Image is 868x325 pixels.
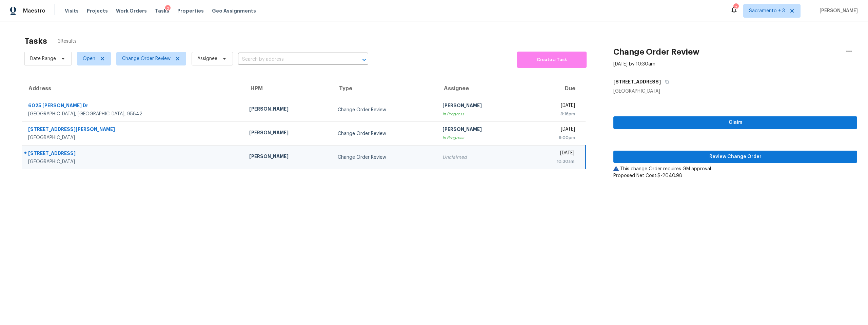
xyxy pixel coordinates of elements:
div: 6025 [PERSON_NAME] Dr [28,102,238,111]
h5: [STREET_ADDRESS] [613,78,661,85]
div: In Progress [442,134,520,141]
span: Geo Assignments [212,7,256,14]
div: [DATE] by 10:30am [613,61,655,68]
button: Review Change Order [613,151,857,163]
div: Change Order Review [338,154,431,161]
span: Maestro [23,7,45,14]
span: Create a Task [520,56,583,64]
div: [STREET_ADDRESS][PERSON_NAME] [28,126,238,134]
div: [STREET_ADDRESS] [28,150,238,158]
span: Claim [619,118,852,127]
div: Change Order Review [338,130,431,137]
div: [GEOGRAPHIC_DATA] [613,88,857,95]
th: Due [525,79,585,98]
div: This change Order requires GM approval [613,166,857,172]
span: 3 Results [58,38,77,45]
th: Address [22,79,244,98]
div: 10:30am [531,158,574,165]
div: [GEOGRAPHIC_DATA], [GEOGRAPHIC_DATA], 95842 [28,111,238,117]
div: 2 [733,4,738,11]
span: [PERSON_NAME] [817,7,858,14]
th: HPM [244,79,332,98]
input: Search by address [238,54,349,65]
span: Projects [87,7,108,14]
span: Tasks [155,8,169,13]
div: [PERSON_NAME] [442,126,520,134]
button: Copy Address [661,76,670,88]
th: Type [332,79,437,98]
div: [PERSON_NAME] [249,129,327,138]
span: Assignee [197,55,217,62]
div: [GEOGRAPHIC_DATA] [28,158,238,165]
div: Unclaimed [442,154,520,161]
button: Claim [613,116,857,129]
span: Work Orders [116,7,147,14]
h2: Tasks [24,38,47,44]
div: [PERSON_NAME] [249,106,327,114]
div: [PERSON_NAME] [442,102,520,111]
button: Open [359,55,369,64]
span: Open [83,55,95,62]
span: Properties [177,7,204,14]
div: 9:00pm [531,134,575,141]
div: 3:16pm [531,111,575,117]
span: Review Change Order [619,153,852,161]
span: Change Order Review [122,55,171,62]
span: Visits [65,7,79,14]
th: Assignee [437,79,526,98]
div: [DATE] [531,150,574,158]
div: [GEOGRAPHIC_DATA] [28,134,238,141]
span: Date Range [30,55,56,62]
button: Create a Task [517,52,587,68]
div: [PERSON_NAME] [249,153,327,161]
div: In Progress [442,111,520,117]
div: 2 [165,5,171,12]
div: Change Order Review [338,107,431,113]
div: [DATE] [531,126,575,134]
span: Sacramento + 3 [749,7,785,14]
h2: Change Order Review [613,49,699,55]
div: [DATE] [531,102,575,111]
div: Proposed Net Cost: $-2040.98 [613,172,857,179]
